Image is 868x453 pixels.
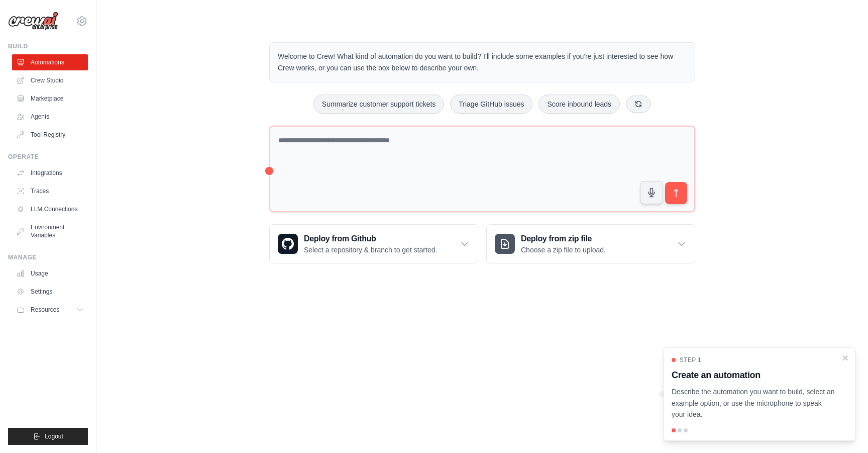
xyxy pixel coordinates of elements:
[12,219,88,243] a: Environment Variables
[841,354,849,362] button: Close walkthrough
[8,153,88,161] div: Operate
[278,51,687,74] p: Welcome to Crew! What kind of automation do you want to build? I'll include some examples if you'...
[31,306,59,314] span: Resources
[313,95,444,114] button: Summarize customer support tickets
[12,284,88,300] a: Settings
[12,90,88,107] a: Marketplace
[12,183,88,199] a: Traces
[672,368,835,382] h3: Create an automation
[450,95,532,114] button: Triage GitHub issues
[12,201,88,217] a: LLM Connections
[45,432,63,440] span: Logout
[672,386,835,420] p: Describe the automation you want to build, select an example option, or use the microphone to spe...
[12,54,88,70] a: Automations
[680,356,701,364] span: Step 1
[12,127,88,143] a: Tool Registry
[8,12,58,31] img: Logo
[304,233,437,245] h3: Deploy from Github
[538,95,620,114] button: Score inbound leads
[304,245,437,255] p: Select a repository & branch to get started.
[12,109,88,125] a: Agents
[8,428,88,445] button: Logout
[8,42,88,50] div: Build
[521,233,606,245] h3: Deploy from zip file
[12,165,88,181] a: Integrations
[12,265,88,282] a: Usage
[8,253,88,261] div: Manage
[818,405,868,453] iframe: Chat Widget
[12,302,88,318] button: Resources
[12,72,88,88] a: Crew Studio
[521,245,606,255] p: Choose a zip file to upload.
